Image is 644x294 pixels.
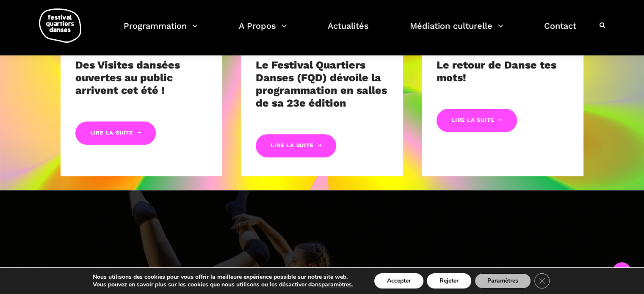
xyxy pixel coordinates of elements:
p: Vous pouvez en savoir plus sur les cookies que nous utilisons ou les désactiver dans . [93,281,353,289]
a: Contact [544,19,576,44]
p: Nous utilisons des cookies pour vous offrir la meilleure expérience possible sur notre site web. [93,273,353,281]
a: Lire la suite [256,134,336,157]
a: Le retour de Danse tes mots! [437,59,556,84]
a: Lire la suite [75,121,156,145]
a: Actualités [328,19,369,44]
img: logo-fqd-med [39,8,81,43]
button: Rejeter [427,273,471,289]
a: A Propos [239,19,287,44]
button: Close GDPR Cookie Banner [534,273,550,289]
a: Des Visites dansées ouvertes au public arrivent cet été ! [75,59,180,96]
a: Programmation [124,19,198,44]
button: paramètres [321,281,352,289]
a: Le Festival Quartiers Danses (FQD) dévoile la programmation en salles de sa 23e édition [256,59,387,109]
a: Lire la suite [437,109,517,132]
button: Paramètres [475,273,531,289]
a: Médiation culturelle [410,19,503,44]
button: Accepter [374,273,423,289]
